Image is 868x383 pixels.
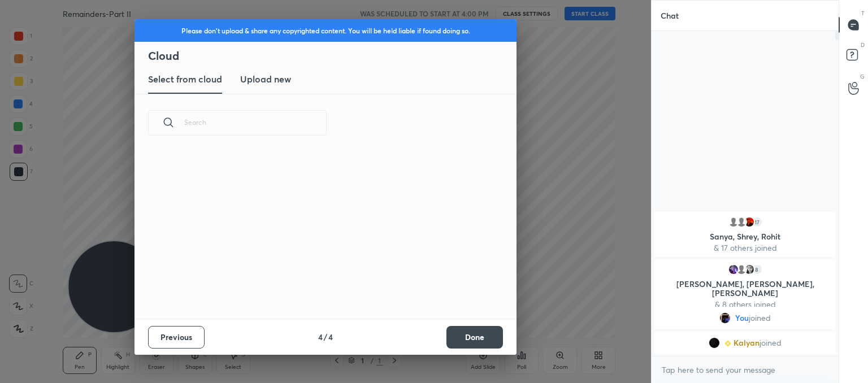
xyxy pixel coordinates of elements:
[719,312,731,324] img: a0f30a0c6af64d7ea217c9f4bc3710fc.jpg
[744,264,755,275] img: 3
[661,232,829,241] p: Sanya, Shrey, Rohit
[759,338,782,347] span: joined
[860,72,865,81] p: G
[752,264,763,275] div: 8
[134,149,503,319] div: grid
[148,326,205,349] button: Previous
[861,9,865,18] p: T
[709,337,720,349] img: d9ad079da0cb4cc493b1af31b5476a69.jpg
[724,340,731,347] img: Learner_Badge_beginner_1_8b307cf2a0.svg
[148,72,222,86] h3: Select from cloud
[728,216,739,228] img: default.png
[734,338,759,347] span: Kalyan
[728,264,739,275] img: 8e041d15c9d54c79ab82672b5e6711f4.jpg
[240,72,291,86] h3: Upload new
[328,331,333,343] h4: 4
[652,1,688,31] p: Chat
[324,331,327,343] h4: /
[744,216,755,228] img: cc6fc8ce8c4f43098d144b38c82ea307.jpg
[736,264,747,275] img: default.png
[184,98,327,146] input: Search
[661,300,829,309] p: & 8 others joined
[749,314,771,323] span: joined
[752,216,763,228] div: 17
[735,314,749,323] span: You
[148,49,517,63] h2: Cloud
[661,280,829,298] p: [PERSON_NAME], [PERSON_NAME], [PERSON_NAME]
[446,326,503,349] button: Done
[661,243,829,253] p: & 17 others joined
[134,19,517,42] div: Please don't upload & share any copyrighted content. You will be held liable if found doing so.
[861,41,865,49] p: D
[318,331,323,343] h4: 4
[652,210,839,356] div: grid
[736,216,747,228] img: default.png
